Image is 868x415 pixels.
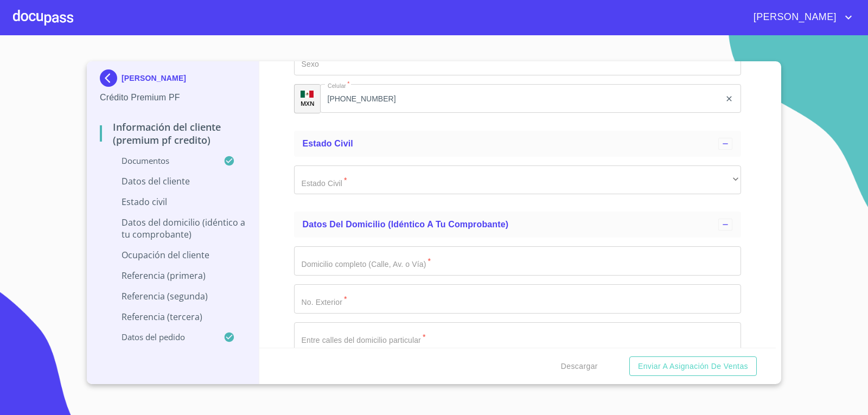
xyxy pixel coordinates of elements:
[301,99,315,107] p: MXN
[100,216,246,240] p: Datos del domicilio (idéntico a tu comprobante)
[100,249,246,261] p: Ocupación del Cliente
[561,360,598,373] span: Descargar
[294,46,742,75] div: ​
[100,331,224,342] p: Datos del pedido
[294,212,742,238] div: Datos del domicilio (idéntico a tu comprobante)
[100,91,246,104] p: Crédito Premium PF
[100,69,122,87] img: Docupass spot blue
[725,94,733,103] button: clear input
[100,120,246,146] p: Información del cliente (premium pf credito)
[100,270,246,282] p: Referencia (primera)
[629,356,757,376] button: Enviar a Asignación de Ventas
[638,360,748,373] span: Enviar a Asignación de Ventas
[301,91,314,98] img: R93DlvwvvjP9fbrDwZeCRYBHk45OWMq+AAOlFVsxT89f82nwPLnD58IP7+ANJEaWYhP0Tx8kkA0WlQMPQsAAgwAOmBj20AXj6...
[100,155,224,166] p: Documentos
[100,311,246,323] p: Referencia (tercera)
[294,165,742,195] div: ​
[745,9,855,26] button: account of current user
[745,9,842,26] span: [PERSON_NAME]
[303,220,509,229] span: Datos del domicilio (idéntico a tu comprobante)
[100,290,246,302] p: Referencia (segunda)
[303,139,353,148] span: Estado Civil
[100,175,246,187] p: Datos del cliente
[122,74,186,82] p: [PERSON_NAME]
[100,196,246,208] p: Estado Civil
[557,356,602,376] button: Descargar
[100,69,246,91] div: [PERSON_NAME]
[294,131,742,157] div: Estado Civil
